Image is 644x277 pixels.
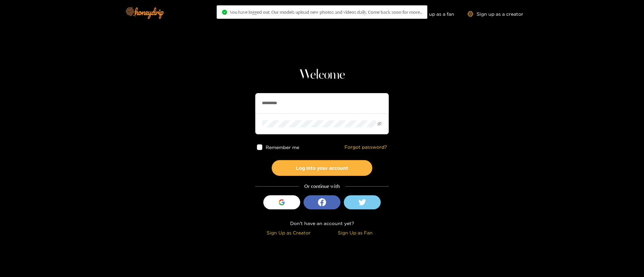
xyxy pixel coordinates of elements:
div: Sign Up as Creator [257,229,320,236]
div: Sign Up as Fan [324,229,387,236]
div: Don't have an account yet? [255,219,389,227]
a: Sign up as a fan [408,11,454,17]
div: Or continue with [255,183,389,190]
span: You have logged out. Our models upload new photos and videos daily. Come back soon for more.. [230,9,422,15]
span: Remember me [266,145,300,150]
a: Forgot password? [344,144,387,150]
h1: Welcome [255,67,389,83]
a: Sign up as a creator [468,11,523,17]
span: check-circle [222,10,227,15]
span: eye-invisible [377,122,382,126]
button: Log into your account [272,160,372,176]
